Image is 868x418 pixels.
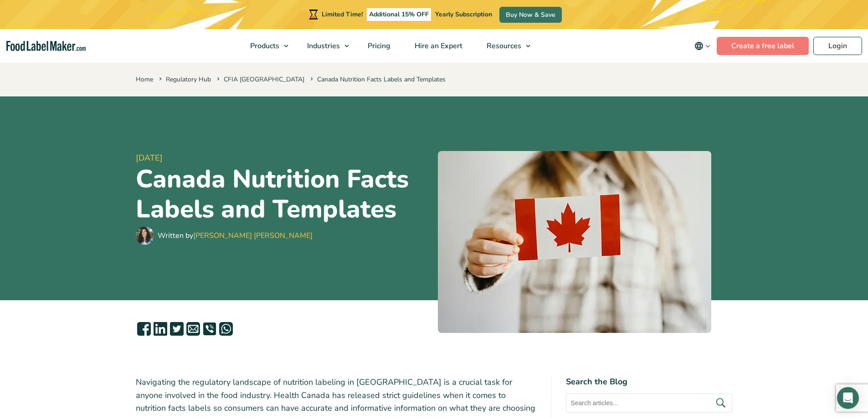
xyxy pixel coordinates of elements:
img: Maria Abi Hanna - Food Label Maker [136,227,154,245]
a: CFIA [GEOGRAPHIC_DATA] [224,75,304,84]
a: Pricing [356,29,401,63]
a: Industries [295,29,354,63]
a: Home [136,75,153,84]
span: [DATE] [136,152,431,164]
span: Industries [304,41,341,51]
a: Regulatory Hub [166,75,211,84]
a: Create a free label [717,37,809,55]
span: Yearly Subscription [435,10,492,19]
a: [PERSON_NAME] [PERSON_NAME] [193,231,313,241]
a: Hire an Expert [403,29,473,63]
a: Login [813,37,862,55]
span: Products [247,41,280,51]
span: Hire an Expert [412,41,463,51]
span: Pricing [365,41,391,51]
div: Written by [158,230,313,241]
span: Limited Time! [322,10,363,19]
a: Resources [475,29,535,63]
h4: Search the Blog [566,376,732,388]
span: Resources [484,41,522,51]
span: Additional 15% OFF [367,8,431,21]
a: Buy Now & Save [499,7,562,23]
h1: Canada Nutrition Facts Labels and Templates [136,164,431,224]
span: Canada Nutrition Facts Labels and Templates [308,75,446,84]
input: Search articles... [566,393,732,413]
a: Products [238,29,293,63]
div: Open Intercom Messenger [837,387,859,409]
